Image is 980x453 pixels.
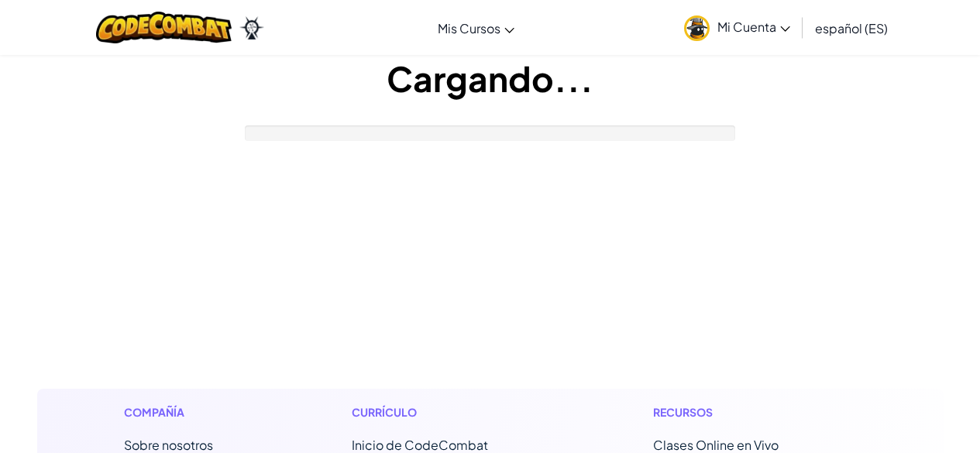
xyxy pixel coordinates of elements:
[430,7,522,49] a: Mis Cursos
[653,404,857,420] h1: Recursos
[239,16,264,39] img: Ozaria
[807,7,896,49] a: español (ES)
[676,3,798,52] a: Mi Cuenta
[352,437,488,453] span: Inicio de CodeCombat
[717,19,790,35] span: Mi Cuenta
[653,437,779,453] a: Clases Online en Vivo
[684,15,710,41] img: avatar
[124,437,213,453] a: Sobre nosotros
[438,20,500,36] span: Mis Cursos
[124,404,253,420] h1: Compañía
[96,12,232,43] img: CodeCombat logo
[352,404,555,420] h1: Currículo
[815,20,888,36] span: español (ES)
